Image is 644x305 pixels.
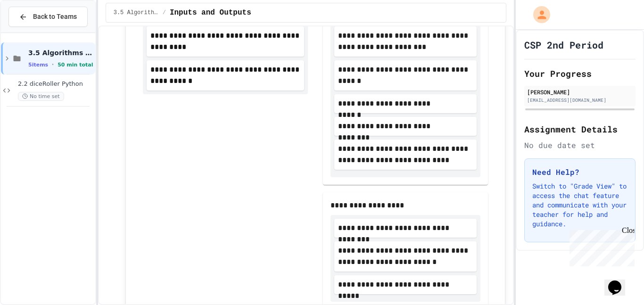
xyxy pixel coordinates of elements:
[532,181,627,229] p: Switch to "Grade View" to access the chat feature and communicate with your teacher for help and ...
[524,140,636,151] div: No due date set
[604,267,635,296] iframe: chat widget
[566,226,635,266] iframe: chat widget
[4,4,65,60] div: Chat with us now!Close
[18,80,93,88] span: 2.2 diceRoller Python
[170,7,251,18] span: Inputs and Outputs
[8,7,88,27] button: Back to Teams
[523,4,553,25] div: My Account
[527,97,633,104] div: [EMAIL_ADDRESS][DOMAIN_NAME]
[33,12,77,22] span: Back to Teams
[527,88,633,96] div: [PERSON_NAME]
[163,9,166,16] span: /
[524,123,636,136] h2: Assignment Details
[524,67,636,80] h2: Your Progress
[28,49,93,57] span: 3.5 Algorithms Practice
[532,166,627,178] h3: Need Help?
[58,62,93,68] span: 50 min total
[114,9,159,16] span: 3.5 Algorithms Practice
[18,92,64,101] span: No time set
[52,61,54,68] span: •
[524,38,603,51] h1: CSP 2nd Period
[28,62,48,68] span: 5 items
